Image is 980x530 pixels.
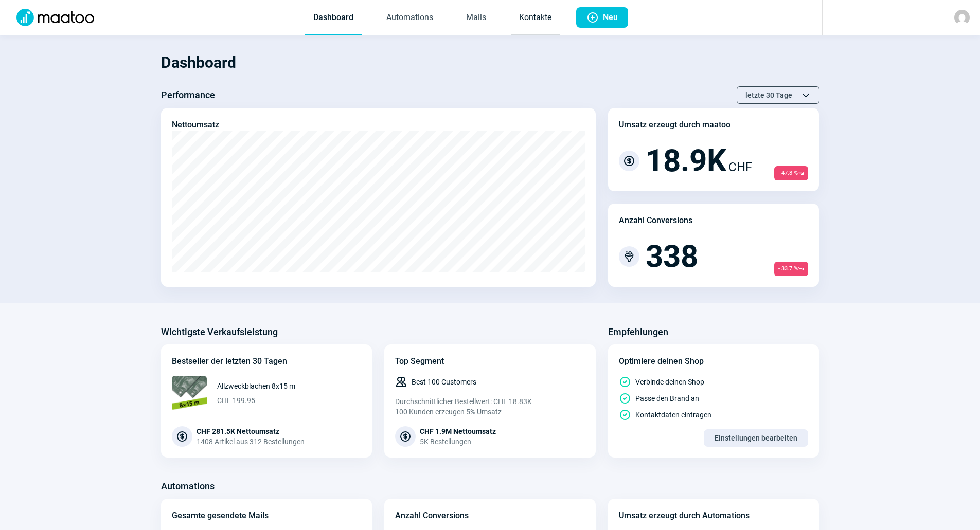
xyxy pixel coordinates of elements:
[635,410,711,420] span: Kontaktdaten eintragen
[745,87,792,103] span: letzte 30 Tage
[305,1,362,35] a: Dashboard
[774,262,808,276] span: - 33.7 %
[774,166,808,180] span: - 47.8 %
[635,393,699,404] span: Passe den Brand an
[172,119,219,131] div: Nettoumsatz
[728,158,752,176] span: CHF
[646,145,726,176] span: 18.9K
[197,436,305,447] div: 1408 Artikel aus 312 Bestellungen
[217,381,295,391] span: Allzweckblachen 8x15 m
[172,355,362,368] div: Bestseller der letzten 30 Tagen
[197,426,305,436] div: CHF 281.5K Nettoumsatz
[646,241,698,272] span: 338
[608,324,668,340] h3: Empfehlungen
[704,429,808,447] button: Einstellungen bearbeiten
[954,10,970,25] img: avatar
[161,87,215,103] h3: Performance
[10,9,100,26] img: Logo
[172,509,269,522] div: Gesamte gesendete Mails
[395,396,585,417] div: Durchschnittlicher Bestellwert: CHF 18.83K 100 Kunden erzeugen 5% Umsatz
[172,376,207,411] img: 68x68
[161,324,278,340] h3: Wichtigste Verkaufsleistung
[576,7,628,28] button: Neu
[603,7,618,28] span: Neu
[217,395,295,406] span: CHF 199.95
[458,1,494,35] a: Mails
[619,214,692,227] div: Anzahl Conversions
[412,377,476,387] span: Best 100 Customers
[635,377,704,387] span: Verbinde deinen Shop
[619,509,750,522] div: Umsatz erzeugt durch Automations
[378,1,441,35] a: Automations
[395,355,585,368] div: Top Segment
[161,478,215,495] h3: Automations
[395,509,469,522] div: Anzahl Conversions
[420,426,496,436] div: CHF 1.9M Nettoumsatz
[619,119,730,131] div: Umsatz erzeugt durch maatoo
[511,1,560,35] a: Kontakte
[715,430,797,446] span: Einstellungen bearbeiten
[420,436,496,447] div: 5K Bestellungen
[161,45,819,80] h1: Dashboard
[619,355,809,368] div: Optimiere deinen Shop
